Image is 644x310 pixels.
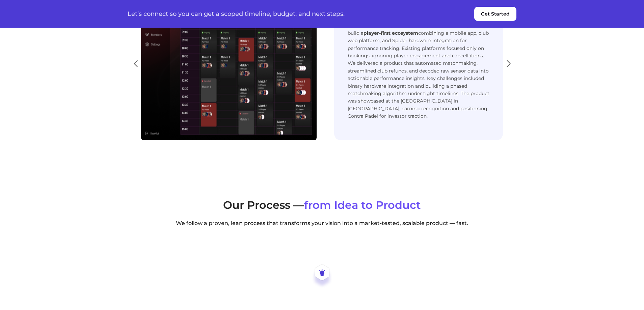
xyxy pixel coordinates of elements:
p: Sports-tech startup Contra Padel partnered with Byldd to build a combining a mobile app, club web... [348,22,489,120]
h2: Our Process — [128,198,516,213]
strong: player-first ecosystem [364,30,418,36]
p: We follow a proven, lean process that transforms your vision into a market-tested, scalable produ... [128,219,516,227]
span: from Idea to Product [304,198,421,212]
div: Previous slide [131,56,140,71]
button: Get Started [474,7,516,21]
p: Let’s connect so you can get a scoped timeline, budget, and next steps. [128,10,345,17]
div: Next slide [504,56,513,71]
